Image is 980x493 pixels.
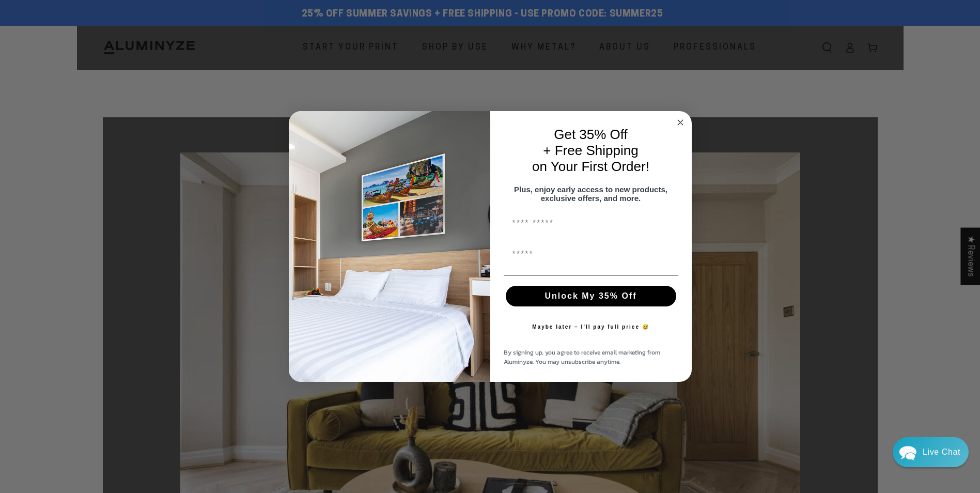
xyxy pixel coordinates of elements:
span: Plus, enjoy early access to new products, exclusive offers, and more. [514,185,667,203]
button: Unlock My 35% Off [506,286,676,306]
button: Maybe later – I’ll pay full price 😅 [527,317,655,337]
img: 728e4f65-7e6c-44e2-b7d1-0292a396982f.jpeg [289,111,490,382]
div: Chat widget toggle [893,437,969,467]
span: + Free Shipping [543,143,638,158]
span: on Your First Order! [532,159,649,174]
span: By signing up, you agree to receive email marketing from Aluminyze. You may unsubscribe anytime. [504,348,660,366]
img: underline [504,275,678,275]
span: Get 35% Off [554,127,628,142]
button: Close dialog [674,116,687,129]
div: Contact Us Directly [923,437,960,467]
